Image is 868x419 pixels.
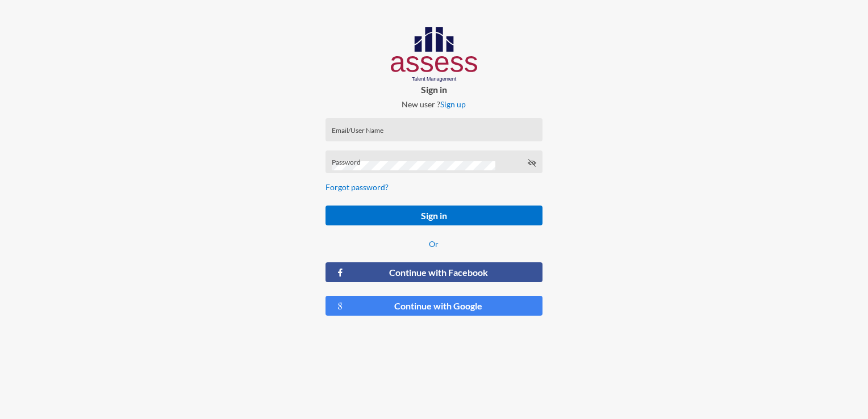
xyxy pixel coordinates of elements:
[325,182,389,192] a: Forgot password?
[325,206,542,225] button: Sign in
[325,262,542,282] button: Continue with Facebook
[316,84,551,95] p: Sign in
[316,99,551,109] p: New user ?
[325,239,542,249] p: Or
[325,296,542,316] button: Continue with Google
[440,99,466,109] a: Sign up
[391,27,478,82] img: AssessLogoo.svg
